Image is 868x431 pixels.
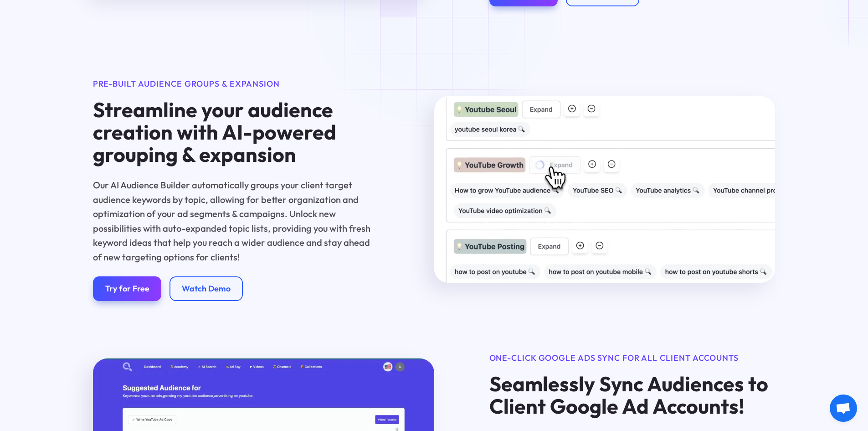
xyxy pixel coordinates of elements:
p: Our AI Audience Builder automatically groups your client target audience keywords by topic, allow... [93,178,379,264]
a: Open chat [830,395,857,422]
div: PRE-BUILT AUDIENCE GROUPS & EXPANSION [93,78,379,90]
div: Try for Free [105,284,149,294]
div: ONE-CLICK GOOGLE ADS SYNC for All Client Accounts [489,352,776,364]
h4: Streamline your audience creation with AI-powered grouping & expansion [93,99,379,166]
h4: Seamlessly Sync Audiences to Client Google Ad Accounts! [489,373,776,418]
div: Watch Demo [182,284,231,294]
a: Try for Free [93,276,162,301]
a: Watch Demo [169,276,243,301]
